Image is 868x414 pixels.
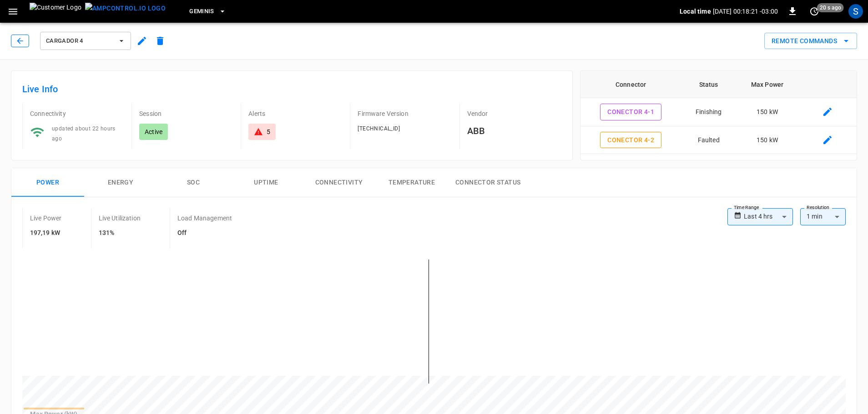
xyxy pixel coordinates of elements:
[84,168,157,197] button: Energy
[375,168,448,197] button: Temperature
[189,6,214,17] span: Geminis
[580,71,681,98] th: Connector
[817,3,844,12] span: 20 s ago
[358,125,400,132] span: [TECHNICAL_ID]
[248,109,343,118] p: Alerts
[736,71,799,98] th: Max Power
[736,154,799,182] td: 150 kW
[303,168,375,197] button: Connectivity
[580,71,857,210] table: connector table
[99,214,141,223] p: Live Utilization
[30,109,124,118] p: Connectivity
[22,82,561,96] h6: Live Info
[807,204,829,211] label: Resolution
[467,109,561,118] p: Vendor
[734,204,759,211] label: Time Range
[358,109,452,118] p: Firmware Version
[30,3,81,20] img: Customer Logo
[52,125,116,142] span: updated about 22 hours ago
[848,4,863,19] div: profile-icon
[11,168,84,197] button: Power
[680,7,711,16] p: Local time
[186,3,230,20] button: Geminis
[30,214,62,223] p: Live Power
[177,228,232,238] h6: Off
[177,214,232,223] p: Load Management
[736,98,799,126] td: 150 kW
[764,33,857,50] div: remote commands options
[681,71,736,98] th: Status
[744,208,793,225] div: Last 4 hrs
[681,98,736,126] td: Finishing
[157,168,230,197] button: SOC
[764,33,857,50] button: Remote Commands
[230,168,303,197] button: Uptime
[46,36,113,46] span: Cargador 4
[448,168,528,197] button: Connector Status
[40,32,131,50] button: Cargador 4
[139,109,233,118] p: Session
[681,154,736,182] td: Available
[681,126,736,155] td: Faulted
[467,124,561,138] h6: ABB
[267,127,270,136] div: 5
[600,104,661,120] button: Conector 4-1
[600,132,661,149] button: Conector 4-2
[99,228,141,238] h6: 131%
[800,208,846,225] div: 1 min
[85,3,166,14] img: ampcontrol.io logo
[30,228,62,238] h6: 197,19 kW
[807,4,822,19] button: set refresh interval
[736,126,799,155] td: 150 kW
[145,127,162,136] p: Active
[713,7,778,16] p: [DATE] 00:18:21 -03:00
